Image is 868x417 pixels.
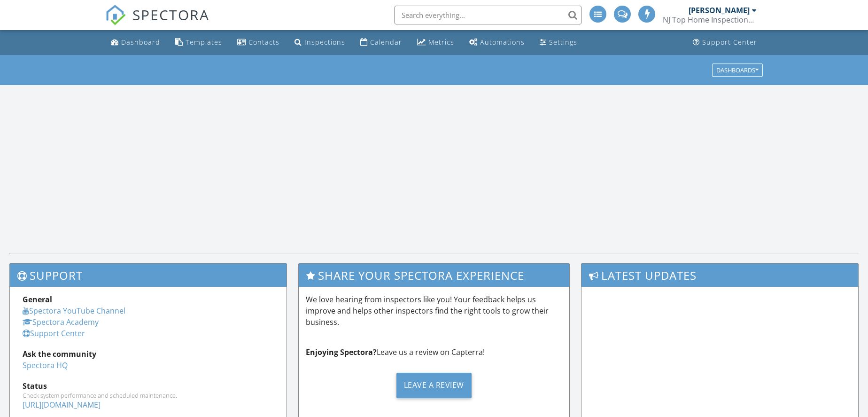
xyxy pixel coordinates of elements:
img: The Best Home Inspection Software - Spectora [105,5,126,25]
a: Calendar [356,34,406,51]
div: Inspections [304,38,345,47]
button: Dashboards [712,63,763,77]
p: Leave us a review on Capterra! [306,346,563,358]
a: Spectora HQ [23,360,68,370]
div: [PERSON_NAME] [689,6,750,15]
h3: Support [10,264,287,287]
a: Support Center [23,328,85,338]
strong: General [23,294,52,305]
div: Metrics [428,38,454,47]
div: Status [23,380,274,392]
div: Calendar [370,38,402,47]
p: We love hearing from inspectors like you! Your feedback helps us improve and helps other inspecto... [306,294,563,328]
div: Dashboards [716,67,759,73]
div: Contacts [248,38,279,47]
a: [URL][DOMAIN_NAME] [23,400,101,410]
span: SPECTORA [132,5,209,24]
div: Settings [549,38,577,47]
div: Leave a Review [396,373,472,398]
div: Automations [480,38,525,47]
strong: Enjoying Spectora? [306,347,377,357]
div: NJ Top Home Inspections LLC [663,15,757,24]
a: Templates [171,34,226,51]
a: Leave a Review [306,365,563,405]
a: Dashboard [107,34,164,51]
div: Ask the community [23,348,274,360]
div: Templates [186,38,222,47]
a: Automations (Advanced) [465,34,528,51]
h3: Share Your Spectora Experience [299,264,570,287]
a: Inspections [291,34,349,51]
a: Spectora YouTube Channel [23,306,125,316]
a: Support Center [689,34,761,51]
div: Check system performance and scheduled maintenance. [23,392,274,399]
a: SPECTORA [105,13,209,32]
a: Settings [536,34,581,51]
a: Contacts [233,34,283,51]
input: Search everything... [394,6,582,24]
h3: Latest Updates [581,264,858,287]
div: Dashboard [121,38,160,47]
div: Support Center [702,38,757,47]
a: Metrics [413,34,458,51]
a: Spectora Academy [23,317,99,327]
